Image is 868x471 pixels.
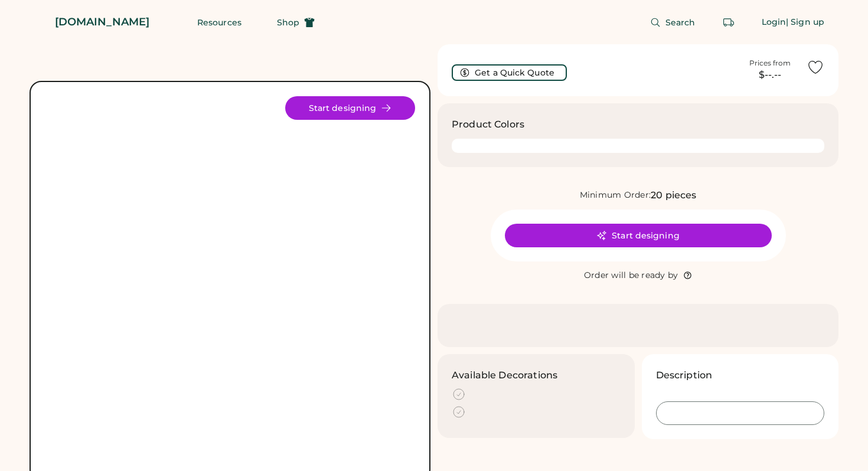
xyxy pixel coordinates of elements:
[651,188,696,202] div: 20 pieces
[285,96,415,120] button: Start designing
[55,15,149,30] div: [DOMAIN_NAME]
[786,17,824,28] div: | Sign up
[277,18,299,27] span: Shop
[584,270,678,282] div: Order will be ready by
[740,68,800,82] div: $--.--
[636,11,710,34] button: Search
[717,11,740,34] button: Retrieve an order
[580,189,651,201] div: Minimum Order:
[749,58,791,68] div: Prices from
[452,368,557,382] h3: Available Decorations
[656,368,713,382] h3: Description
[30,12,50,32] img: Rendered Logo - Screens
[45,96,415,466] img: yH5BAEAAAAALAAAAAABAAEAAAIBRAA7
[452,117,524,132] h3: Product Colors
[762,17,787,28] div: Login
[263,11,329,34] button: Shop
[183,11,256,34] button: Resources
[665,18,696,27] span: Search
[505,224,772,247] button: Start designing
[452,64,567,81] button: Get a Quick Quote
